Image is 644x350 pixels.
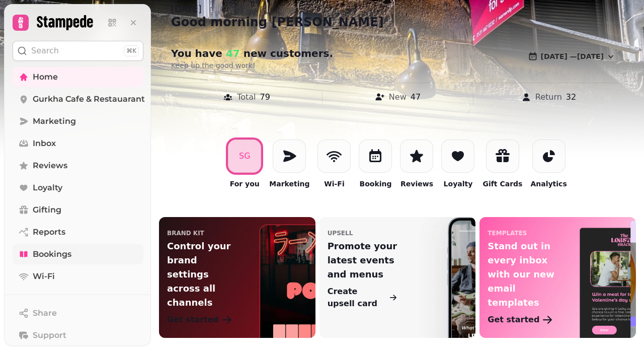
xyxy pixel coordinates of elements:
button: Search⌘K [13,41,143,61]
div: S G [239,150,251,162]
p: Loyalty [444,179,473,189]
span: Gifting [33,204,61,216]
span: Marketing [33,115,76,127]
a: templatesStand out in every inbox with our new email templatesGet started [479,217,636,338]
p: Gift Cards [482,179,522,189]
a: Gurkha Cafe & Restauarant [13,89,143,109]
p: Analytics [530,179,567,189]
span: Reviews [33,160,67,172]
a: Bookings [13,244,143,264]
p: Wi-Fi [324,179,344,189]
div: ⌘K [124,45,139,56]
p: Reviews [400,179,433,189]
a: Inbox [13,133,143,154]
p: Stand out in every inbox with our new email templates [488,239,557,310]
p: upsell [328,229,353,237]
p: For you [230,179,260,189]
span: Bookings [33,248,71,260]
div: [DATE] [171,2,624,16]
span: [DATE] — [DATE] [541,53,604,60]
span: Loyalty [33,182,62,194]
p: Booking [359,179,391,189]
p: Get started [167,314,219,326]
p: Get started [488,314,539,326]
p: Marketing [269,179,309,189]
p: Brand Kit [167,229,204,237]
h2: You have new customer s . [171,46,364,60]
span: Share [33,307,57,319]
a: Wi-Fi [13,266,143,287]
span: Reports [33,226,65,238]
p: Keep up the good work! [171,60,429,71]
a: Loyalty [13,178,143,198]
a: Brand KitControl your brand settings across all channelsGet started [159,217,315,338]
button: [DATE] —[DATE] [520,46,624,66]
a: upsellPromote your latest events and menusCreate upsell card [319,217,476,338]
button: Support [13,325,143,345]
div: Good morning [PERSON_NAME] [171,14,624,30]
span: Inbox [33,137,56,150]
p: Search [31,45,59,57]
span: Gurkha Cafe & Restauarant [33,93,145,105]
span: Support [33,329,66,341]
span: Wi-Fi [33,270,55,283]
a: Home [13,67,143,87]
p: templates [488,229,527,237]
span: Home [33,71,58,83]
a: Gifting [13,200,143,220]
a: Reviews [13,156,143,176]
a: Marketing [13,111,143,131]
span: 47 [222,47,240,59]
button: Share [13,303,143,323]
p: Create upsell card [328,286,387,310]
a: Reports [13,222,143,242]
p: Promote your latest events and menus [328,239,397,282]
p: Control your brand settings across all channels [167,239,237,310]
